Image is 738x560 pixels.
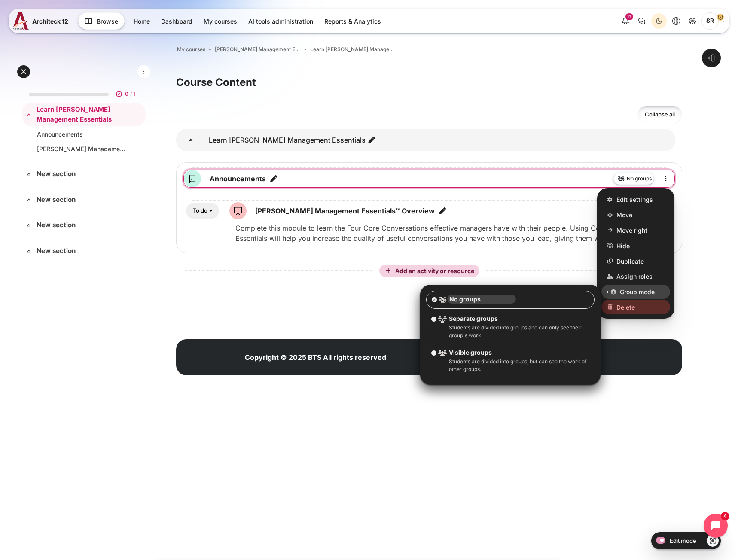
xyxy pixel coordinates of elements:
[651,13,667,29] button: Light Mode Dark Mode
[657,170,674,187] a: Edit
[186,136,195,144] span: Collapse
[156,14,198,28] a: Dashboard
[447,324,591,339] div: Students are divided into groups and can only see their group's work.
[24,170,33,178] span: Collapse
[616,241,630,250] span: Hide
[13,12,72,30] a: A12 A12 Architeck 12
[37,246,129,256] a: New section
[616,257,644,266] span: Duplicate
[37,220,129,230] a: New section
[447,314,571,323] a: Separate groups
[176,129,205,151] a: Learn Blanchard Management Essentials
[661,173,671,184] i: Edit
[395,267,476,274] span: Add an activity or resource
[235,223,674,243] p: Complete this module to learn the Four Core Conversations effective managers have with their peop...
[24,110,33,119] span: Collapse
[37,195,129,205] a: New section
[184,170,201,187] img: Forum icon
[447,358,591,373] div: Students are divided into groups, but can see the work of other groups.
[176,44,682,55] nav: Navigation bar
[97,17,118,26] span: Browse
[24,247,33,255] span: Collapse
[613,173,654,185] button: No groups
[177,46,205,53] a: My courses
[653,15,665,27] div: Dark Mode
[701,12,719,30] span: Songklod Riraroengjaratsaeng
[78,12,125,30] button: Browse
[130,90,135,98] span: / 1
[319,14,386,28] a: Reports & Analytics
[430,296,439,305] i: Selected
[243,14,318,28] a: AI tools administration
[627,175,652,183] span: No groups
[616,272,653,281] span: Assign roles
[620,287,655,296] span: Group mode
[24,195,33,204] span: Collapse
[685,13,700,29] a: Site administration
[379,265,479,277] button: Add an activity or resource
[128,14,155,28] a: Home
[447,295,516,304] a: No groups
[215,46,301,53] a: [PERSON_NAME] Management Essentials® Online Program
[176,76,682,326] section: Content
[645,110,675,119] span: Collapse all
[597,188,674,319] div: Edit
[616,195,653,204] span: Edit settings
[37,169,129,179] a: New section
[209,136,376,144] a: Learn [PERSON_NAME] Management Essentials
[616,210,632,219] span: Move
[438,207,447,215] i: Edit title
[210,173,266,184] a: Announcements
[269,174,278,183] i: Edit title
[13,12,29,30] img: A12
[618,13,633,29] div: Show notification window with 17 new notifications
[617,175,625,183] img: No groups
[447,348,571,357] a: Visible groups
[32,17,68,26] span: Architeck 12
[245,353,386,362] strong: Copyright © 2025 BTS All rights reserved
[229,202,247,219] img: SCORM package icon
[22,81,146,103] a: 0 / 1
[601,285,670,299] a: Group mode
[310,46,396,53] a: Learn [PERSON_NAME] Management Essentials
[707,535,719,547] a: Show/Hide - Region
[37,130,127,139] a: Announcements
[616,303,635,312] span: Delete
[625,13,633,20] div: 17
[125,90,128,98] span: 0
[37,105,129,124] a: Learn [PERSON_NAME] Management Essentials
[24,221,33,229] span: Collapse
[637,106,682,123] a: Collapse all
[634,13,650,29] button: There are 0 unread conversations
[668,13,684,29] button: Languages
[616,226,647,235] span: Move right
[670,537,696,544] span: Edit mode
[367,136,376,144] i: Edit section name
[198,14,242,28] a: My courses
[186,203,219,219] div: Completion requirements for Blanchard Management Essentials™ Overview
[37,144,127,153] a: [PERSON_NAME] Management Essentials™ Overview
[255,206,435,216] a: [PERSON_NAME] Management Essentials™ Overview
[701,12,725,30] a: User menu
[176,76,682,89] h3: Course Content
[186,203,219,219] button: To do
